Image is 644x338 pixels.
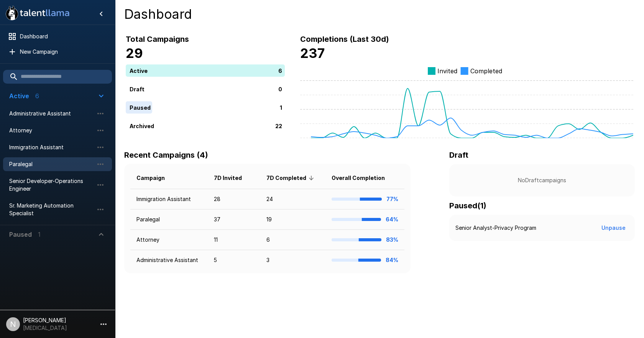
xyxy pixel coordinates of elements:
b: 77% [386,196,398,202]
b: Recent Campaigns (4) [124,150,208,160]
span: Campaign [136,173,175,183]
td: Immigration Assistant [130,189,208,209]
button: Unpause [598,221,629,235]
td: 6 [260,230,325,250]
td: 19 [260,209,325,230]
td: Administrative Assistant [130,250,208,270]
p: 0 [278,85,282,93]
p: 22 [275,122,282,130]
td: 11 [208,230,260,250]
p: No Draft campaigns [462,176,623,184]
td: Paralegal [130,209,208,230]
td: 24 [260,189,325,209]
b: Total Campaigns [126,35,189,44]
b: 83% [386,236,398,243]
b: Completions (Last 30d) [300,35,389,44]
b: 29 [126,45,143,61]
b: 84% [386,257,398,263]
p: 6 [278,66,282,74]
td: 3 [260,250,325,270]
h4: Dashboard [124,6,635,22]
span: 7D Completed [266,173,316,183]
b: 237 [300,45,325,61]
p: 1 [280,103,282,111]
td: 28 [208,189,260,209]
td: 37 [208,209,260,230]
b: 64% [386,216,398,223]
b: Draft [449,150,468,160]
b: Paused ( 1 ) [449,201,486,210]
p: Senior Analyst-Privacy Program [455,224,536,232]
span: Overall Completion [332,173,395,183]
td: Attorney [130,230,208,250]
td: 5 [208,250,260,270]
span: 7D Invited [214,173,252,183]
